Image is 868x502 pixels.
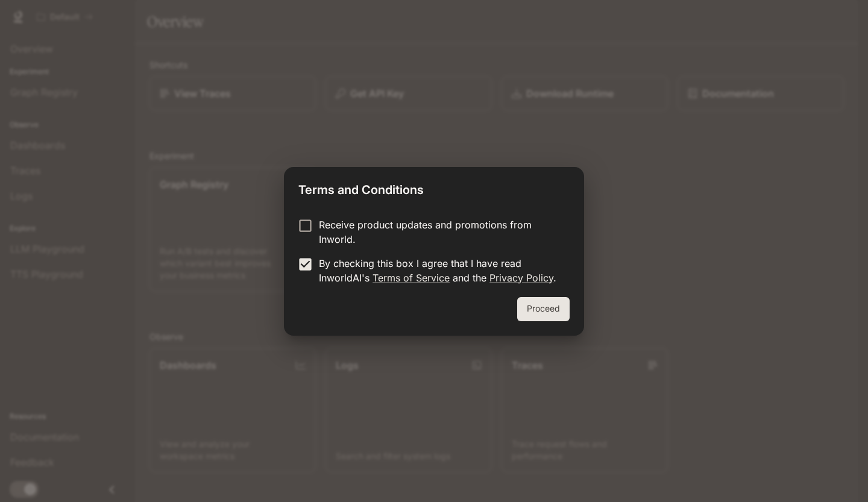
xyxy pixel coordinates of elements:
[319,218,560,246] p: Receive product updates and promotions from Inworld.
[284,167,584,208] h2: Terms and Conditions
[319,256,560,285] p: By checking this box I agree that I have read InworldAI's and the .
[489,272,553,284] a: Privacy Policy
[517,297,570,321] button: Proceed
[373,272,450,284] a: Terms of Service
